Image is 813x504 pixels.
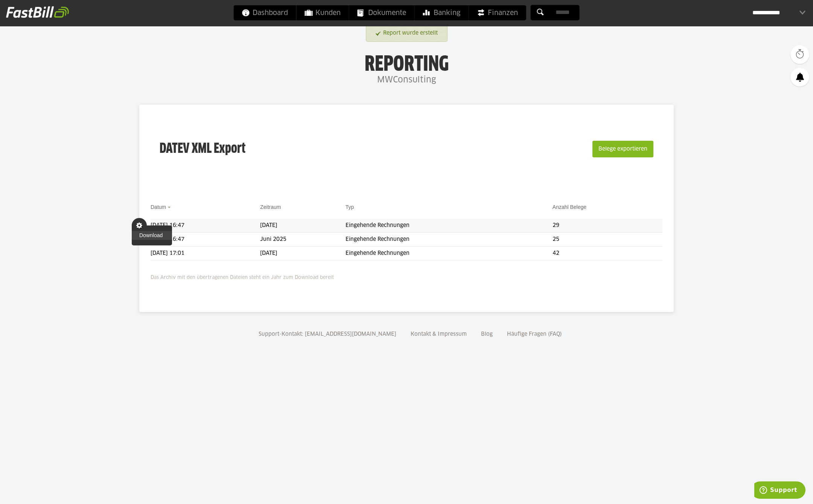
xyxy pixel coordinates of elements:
[346,219,553,233] td: Eingehende Rechnungen
[75,53,738,73] h1: Reporting
[376,26,438,40] a: Report wurde erstellt
[6,6,69,18] img: fastbill_logo_white.png
[504,332,565,337] a: Häufige Fragen (FAQ)
[260,204,281,210] a: Zeitraum
[151,247,260,260] td: [DATE] 17:01
[346,247,553,260] td: Eingehende Rechnungen
[553,233,662,247] td: 25
[260,247,346,260] td: [DATE]
[346,233,553,247] td: Eingehende Rechnungen
[478,332,495,337] a: Blog
[349,5,414,20] a: Dokumente
[151,233,260,247] td: [DATE] 16:47
[260,219,346,233] td: [DATE]
[346,204,354,210] a: Typ
[477,5,518,20] span: Finanzen
[151,219,260,233] td: [DATE] 16:47
[260,233,346,247] td: Juni 2025
[242,5,288,20] span: Dashboard
[754,481,805,500] iframe: Öffnet ein Widget, in dem Sie weitere Informationen finden
[234,5,296,20] a: Dashboard
[553,247,662,260] td: 42
[592,141,653,157] button: Belege exportieren
[256,332,399,337] a: Support-Kontakt: [EMAIL_ADDRESS][DOMAIN_NAME]
[305,5,341,20] span: Kunden
[160,125,245,173] h3: DATEV XML Export
[151,204,166,210] a: Datum
[553,219,662,233] td: 29
[358,5,406,20] span: Dokumente
[132,231,172,240] a: Download
[469,5,526,20] a: Finanzen
[553,204,586,210] a: Anzahl Belege
[415,5,469,20] a: Banking
[151,270,662,282] p: Das Archiv mit den übertragenen Dateien steht ein Jahr zum Download bereit
[423,5,460,20] span: Banking
[167,207,172,208] img: sort_desc.gif
[297,5,349,20] a: Kunden
[408,332,469,337] a: Kontakt & Impressum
